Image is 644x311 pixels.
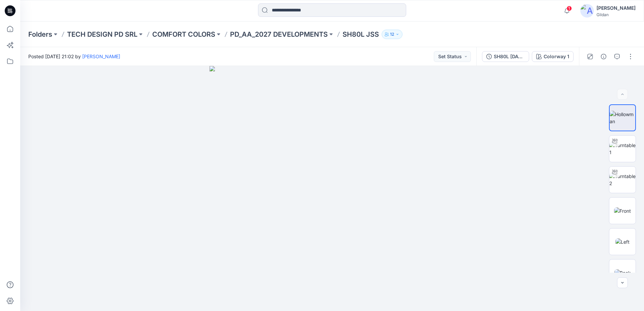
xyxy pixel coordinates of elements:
img: avatar [580,4,594,18]
a: Folders [28,30,52,39]
img: Turntable 2 [609,173,636,187]
img: Back [614,269,631,276]
img: Front [614,207,631,214]
button: Details [598,51,609,62]
a: [PERSON_NAME] [82,54,120,59]
button: 12 [382,30,402,39]
span: 1 [567,6,572,11]
div: Gildan [597,12,636,17]
button: SH80L [DATE] JSS [482,51,529,62]
div: SH80L [DATE] JSS [494,53,525,60]
p: 12 [390,31,394,38]
a: COMFORT COLORS [152,30,215,39]
img: Left [615,238,630,245]
img: Turntable 1 [609,142,636,156]
img: eyJhbGciOiJIUzI1NiIsImtpZCI6IjAiLCJzbHQiOiJzZXMiLCJ0eXAiOiJKV1QifQ.eyJkYXRhIjp7InR5cGUiOiJzdG9yYW... [210,66,455,311]
a: PD_AA_2027 DEVELOPMENTS [230,30,328,39]
div: Colorway 1 [544,53,569,60]
img: Hollowman [610,111,635,125]
span: Posted [DATE] 21:02 by [28,53,120,60]
button: Colorway 1 [532,51,574,62]
p: SH80L JSS [343,30,379,39]
div: [PERSON_NAME] [597,4,636,12]
a: TECH DESIGN PD SRL [67,30,137,39]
